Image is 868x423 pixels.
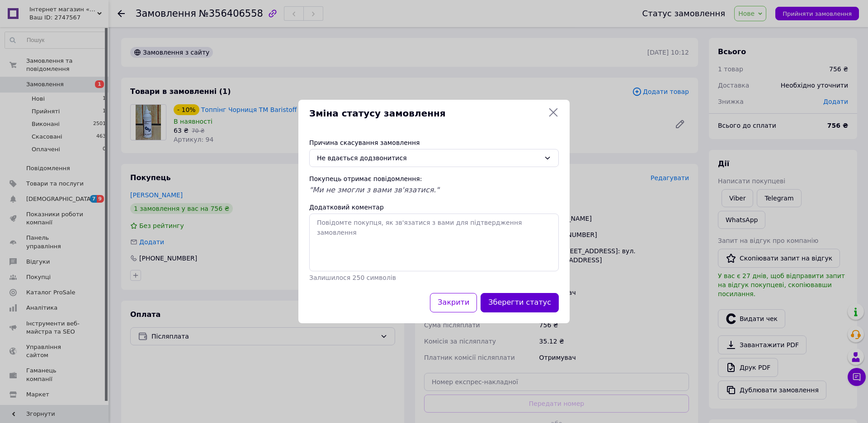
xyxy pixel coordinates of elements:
label: Додатковий коментар [309,204,384,211]
span: Зміна статусу замовлення [309,107,544,120]
span: Залишилося 250 символів [309,274,396,281]
span: "Ми не змогли з вами зв'язатися." [309,186,439,194]
div: Покупець отримає повідомлення: [309,174,559,183]
button: Зберегти статус [481,293,559,312]
button: Закрити [430,293,477,312]
div: Причина скасування замовлення [309,138,559,147]
div: Не вдається додзвонитися [317,153,540,163]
